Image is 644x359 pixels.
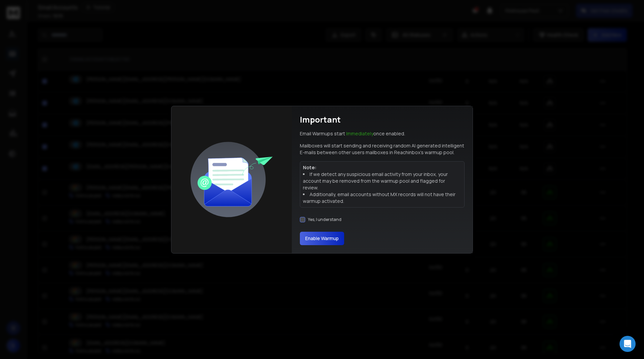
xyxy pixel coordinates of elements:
p: Note: [303,164,462,171]
span: Immediately [346,130,373,137]
h1: Important [300,114,341,125]
p: Mailboxes will start sending and receiving random AI generated intelligent E-mails between other ... [300,142,465,156]
li: If we detect any suspicious email activity from your inbox, your account may be removed from the ... [303,171,462,191]
button: Enable Warmup [300,232,344,245]
label: Yes, I understand [308,217,341,222]
li: Additionally, email accounts without MX records will not have their warmup activated. [303,191,462,205]
p: Email Warmups start once enabled. [300,130,405,137]
div: Open Intercom Messenger [620,336,636,352]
